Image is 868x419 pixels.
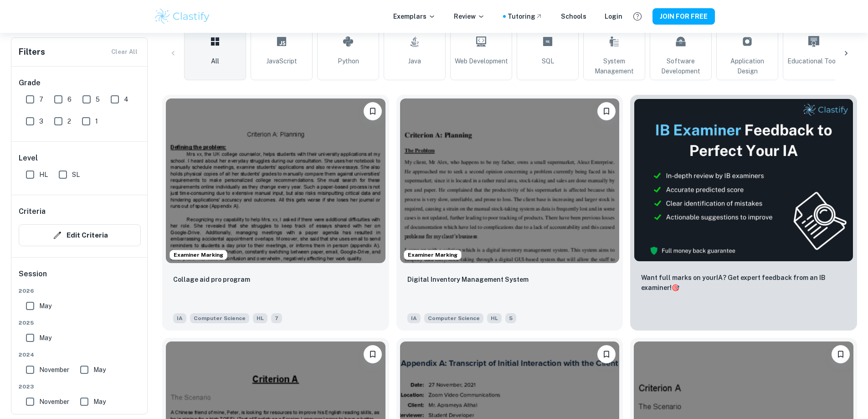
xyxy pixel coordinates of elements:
[542,56,554,66] span: SQL
[96,94,100,104] span: 5
[19,153,141,164] h6: Level
[19,46,45,58] h6: Filters
[605,11,622,21] a: Login
[630,9,645,24] button: Help and Feedback
[19,269,141,287] h6: Session
[364,102,382,120] button: Please log in to bookmark exemplars
[487,313,502,323] span: HL
[19,224,141,246] button: Edit Criteria
[454,11,485,21] p: Review
[39,116,43,126] span: 3
[39,301,51,311] span: May
[652,8,715,25] button: JOIN FOR FREE
[597,102,616,120] button: Please log in to bookmark exemplars
[93,397,106,407] span: May
[641,273,846,293] p: Want full marks on your IA ? Get expert feedback from an IB examiner!
[39,365,69,375] span: November
[19,351,141,359] span: 2024
[267,56,297,66] span: JavaScript
[93,365,106,375] span: May
[720,56,774,76] span: Application Design
[393,11,436,21] p: Exemplars
[211,56,219,66] span: All
[190,313,249,323] span: Computer Science
[271,313,282,323] span: 7
[455,56,508,66] span: Web Development
[39,333,51,343] span: May
[19,78,141,88] h6: Grade
[396,95,623,331] a: Examiner MarkingPlease log in to bookmark exemplarsDigital Inventory Management SystemIAComputer ...
[95,116,98,126] span: 1
[654,56,708,76] span: Software Development
[39,94,43,104] span: 7
[19,383,141,391] span: 2023
[634,98,853,262] img: Thumbnail
[19,319,141,327] span: 2025
[39,170,48,180] span: HL
[170,251,227,259] span: Examiner Marking
[253,313,267,323] span: HL
[424,313,483,323] span: Computer Science
[561,11,586,21] a: Schools
[505,313,516,323] span: 5
[338,56,359,66] span: Python
[832,345,850,363] button: Please log in to bookmark exemplars
[173,313,186,323] span: IA
[124,94,128,104] span: 4
[19,287,141,295] span: 2026
[508,11,543,21] a: Tutoring
[787,56,841,66] span: Educational Tools
[400,98,620,263] img: Computer Science IA example thumbnail: Digital Inventory Management System
[407,274,529,285] p: Digital Inventory Management System
[672,284,679,291] span: 🎯
[408,56,421,66] span: Java
[67,116,71,126] span: 2
[67,94,72,104] span: 6
[404,251,461,259] span: Examiner Marking
[597,345,616,363] button: Please log in to bookmark exemplars
[364,345,382,363] button: Please log in to bookmark exemplars
[39,397,69,407] span: November
[154,7,211,26] img: Clastify logo
[19,206,46,217] h6: Criteria
[173,274,250,285] p: Collage aid pro program
[166,98,385,263] img: Computer Science IA example thumbnail: Collage aid pro program
[587,56,641,76] span: System Management
[72,170,80,180] span: SL
[407,313,421,323] span: IA
[630,95,857,331] a: ThumbnailWant full marks on yourIA? Get expert feedback from an IB examiner!
[162,95,389,331] a: Examiner MarkingPlease log in to bookmark exemplarsCollage aid pro programIAComputer ScienceHL7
